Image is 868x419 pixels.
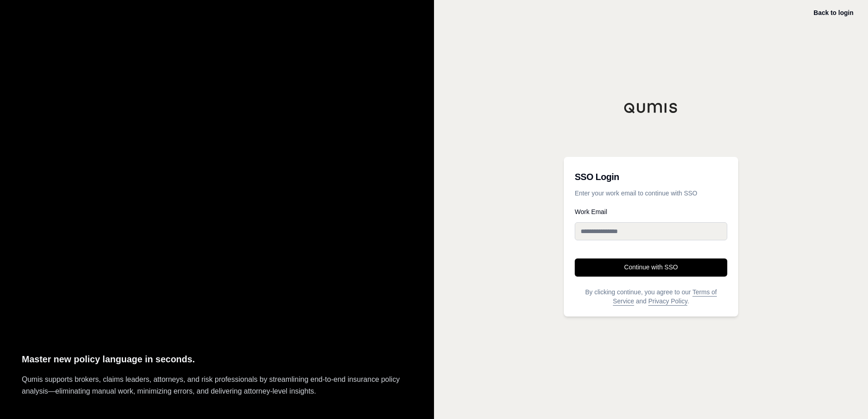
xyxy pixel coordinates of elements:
p: Qumis supports brokers, claims leaders, attorneys, and risk professionals by streamlining end-to-... [22,374,412,397]
a: Back to login [814,9,853,16]
img: Qumis [624,102,678,113]
p: Master new policy language in seconds. [22,352,412,367]
h3: SSO Login [575,168,727,186]
p: Enter your work email to continue with SSO [575,189,727,198]
label: Work Email [575,209,727,215]
button: Continue with SSO [575,258,727,277]
p: By clicking continue, you agree to our and . [575,287,727,306]
a: Privacy Policy [648,297,687,305]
